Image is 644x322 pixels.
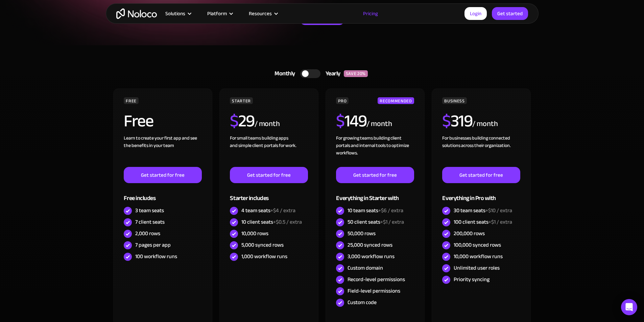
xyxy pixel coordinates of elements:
div: 30 team seats [454,207,512,214]
span: +$6 / extra [378,205,403,216]
div: 50 client seats [348,218,404,226]
div: Solutions [157,9,199,18]
h2: 149 [336,113,366,129]
div: Custom code [348,299,377,306]
div: For businesses building connected solutions across their organization. ‍ [442,134,520,167]
span: +$1 / extra [488,217,512,227]
div: 10,000 rows [241,230,268,237]
div: 10 team seats [348,207,403,214]
div: 25,000 synced rows [348,241,392,249]
div: / month [255,119,280,129]
div: For growing teams building client portals and internal tools to optimize workflows. [336,134,414,167]
div: 50,000 rows [348,230,376,237]
h2: 319 [442,113,472,129]
div: Field-level permissions [348,287,400,295]
span: +$4 / extra [270,205,295,216]
div: 7 pages per app [135,241,171,249]
div: 4 team seats [241,207,295,214]
div: Monthly [266,69,300,79]
div: PRO [336,97,349,104]
span: +$0.5 / extra [273,217,302,227]
div: Record-level permissions [348,276,405,283]
div: Resources [249,9,272,18]
div: Everything in Starter with [336,183,414,205]
div: Yearly [320,69,344,79]
div: Priority syncing [454,276,490,283]
div: FREE [124,97,139,104]
div: BUSINESS [442,97,467,104]
div: 10,000 workflow runs [454,253,503,260]
div: Platform [207,9,227,18]
div: Solutions [165,9,185,18]
div: 200,000 rows [454,230,485,237]
span: +$1 / extra [380,217,404,227]
div: / month [472,119,498,129]
a: Get started [492,7,528,20]
a: Get started for free [336,167,414,183]
h2: Free [124,113,153,129]
span: $ [442,105,451,137]
div: 3 team seats [135,207,164,214]
div: 2,000 rows [135,230,160,237]
span: $ [336,105,344,137]
div: 1,000 workflow runs [241,253,287,260]
div: Starter includes [230,183,308,205]
div: / month [366,119,392,129]
div: 100,000 synced rows [454,241,501,249]
div: Everything in Pro with [442,183,520,205]
a: Get started for free [230,167,308,183]
div: Custom domain [348,264,383,272]
h2: 29 [230,113,255,129]
div: For small teams building apps and simple client portals for work. ‍ [230,134,308,167]
div: Resources [240,9,285,18]
div: Unlimited user roles [454,264,500,272]
div: 100 workflow runs [135,253,177,260]
div: 3,000 workflow runs [348,253,395,260]
a: Get started for free [124,167,201,183]
div: SAVE 20% [344,70,368,77]
div: 7 client seats [135,218,165,226]
a: Login [464,7,487,20]
span: $ [230,105,238,137]
a: Get started for free [442,167,520,183]
span: +$10 / extra [485,205,512,216]
div: 10 client seats [241,218,302,226]
div: 5,000 synced rows [241,241,284,249]
a: home [116,8,157,19]
div: Open Intercom Messenger [621,299,637,315]
a: Pricing [355,9,386,18]
div: 100 client seats [454,218,512,226]
div: STARTER [230,97,253,104]
div: Platform [199,9,240,18]
div: RECOMMENDED [378,97,414,104]
div: Free includes [124,183,201,205]
div: Learn to create your first app and see the benefits in your team ‍ [124,134,201,167]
